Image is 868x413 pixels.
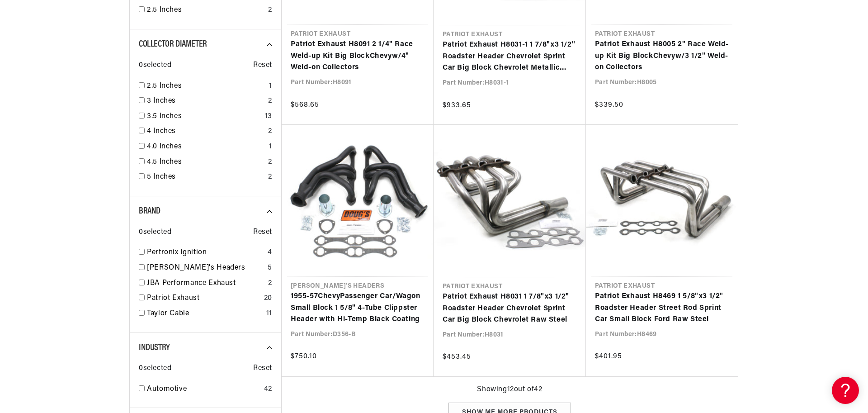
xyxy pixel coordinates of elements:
div: 11 [266,308,272,320]
span: Industry [139,343,170,352]
a: Taylor Cable [147,308,263,320]
span: 0 selected [139,60,171,71]
span: Brand [139,207,160,216]
a: 4.0 Inches [147,141,265,153]
a: 2.5 Inches [147,5,264,16]
span: 0 selected [139,227,171,238]
span: Reset [253,227,272,238]
a: Automotive [147,384,260,395]
span: Showing 12 out of 42 [477,384,542,396]
a: 1955-57ChevyPassenger Car/Wagon Small Block 1 5/8" 4-Tube Clippster Header with Hi-Temp Black Coa... [291,291,425,326]
a: 4.5 Inches [147,157,264,168]
div: 42 [264,384,272,395]
a: 5 Inches [147,171,264,183]
a: [PERSON_NAME]'s Headers [147,262,264,274]
a: Patriot Exhaust [147,293,260,304]
a: 4 Inches [147,126,264,138]
div: 2 [268,171,272,183]
a: Pertronix Ignition [147,247,264,259]
div: 2 [268,95,272,107]
div: 5 [268,262,272,274]
span: Reset [253,60,272,71]
a: Patriot Exhaust H8031 1 7/8"x3 1/2" Roadster Header Chevrolet Sprint Car Big Block Chevrolet Raw ... [443,291,577,326]
div: 2 [268,126,272,138]
a: 2.5 Inches [147,81,265,92]
div: 1 [269,81,272,92]
a: JBA Performance Exhaust [147,278,264,290]
div: 13 [265,111,272,123]
div: 1 [269,141,272,153]
a: Patriot Exhaust H8031-1 1 7/8"x3 1/2" Roadster Header Chevrolet Sprint Car Big Block Chevrolet Me... [443,39,577,74]
a: Patriot Exhaust H8091 2 1/4" Race Weld-up Kit Big BlockChevyw/4" Weld-on Collectors [291,39,425,74]
a: Patriot Exhaust H8469 1 5/8"x3 1/2" Roadster Header Street Rod Sprint Car Small Block Ford Raw Steel [595,291,729,326]
div: 4 [268,247,272,259]
a: Patriot Exhaust H8005 2" Race Weld-up Kit Big BlockChevyw/3 1/2" Weld-on Collectors [595,39,729,74]
span: Collector Diameter [139,40,207,49]
span: Reset [253,363,272,375]
div: 2 [268,278,272,290]
div: 20 [264,293,272,304]
div: 2 [268,5,272,16]
a: 3 Inches [147,95,264,107]
span: 0 selected [139,363,171,375]
a: 3.5 Inches [147,111,261,123]
div: 2 [268,157,272,168]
